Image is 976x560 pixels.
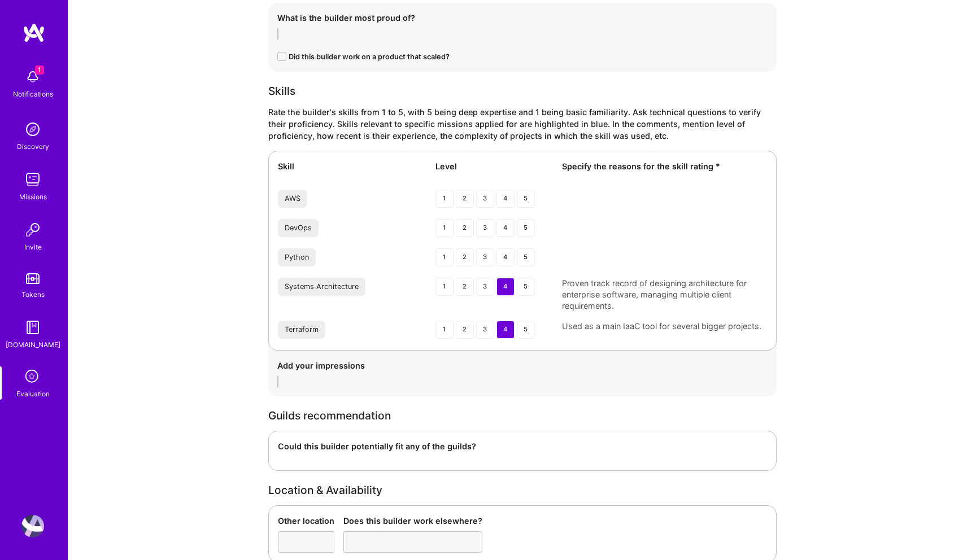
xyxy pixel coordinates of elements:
img: bell [21,65,44,88]
div: Invite [24,241,42,253]
div: 1 [435,190,454,208]
div: 2 [456,190,474,208]
div: [DOMAIN_NAME] [6,339,60,351]
div: AWS [285,194,300,203]
div: 3 [476,278,494,296]
div: 2 [456,278,474,296]
div: 4 [496,278,515,296]
div: Add your impressions [277,360,768,371]
img: tokens [26,273,40,284]
div: Terraform [285,325,319,334]
div: Level [435,160,548,172]
a: User Avatar [19,515,47,537]
i: icon SelectionTeam [22,366,43,388]
img: logo [23,23,45,43]
div: Did this builder work on a product that scaled? [289,51,450,63]
textarea: Used as a main IaaC tool for several bigger projects. [562,321,767,332]
div: 1 [435,321,454,339]
div: 1 [435,219,454,237]
div: 4 [496,321,515,339]
div: Discovery [17,141,49,152]
div: 1 [435,248,454,266]
div: 4 [496,248,515,266]
div: 3 [476,190,494,208]
div: Systems Architecture [285,282,359,291]
div: Missions [19,191,47,203]
img: discovery [21,118,44,141]
div: 2 [456,248,474,266]
div: Rate the builder's skills from 1 to 5, with 5 being deep expertise and 1 being basic familiarity.... [268,106,777,142]
div: Notifications [13,88,53,100]
img: teamwork [21,168,44,191]
div: 5 [517,278,535,296]
div: 4 [496,190,515,208]
div: Specify the reasons for the skill rating * [562,160,767,172]
div: Python [285,253,309,262]
div: 1 [435,278,454,296]
div: 3 [476,248,494,266]
div: What is the builder most proud of? [277,12,768,24]
div: 5 [517,321,535,339]
div: 5 [517,219,535,237]
div: 5 [517,248,535,266]
div: 2 [456,219,474,237]
div: 2 [456,321,474,339]
div: Does this builder work elsewhere? [343,515,482,527]
div: Guilds recommendation [268,410,777,422]
div: Skill [278,160,422,172]
span: 1 [35,65,44,75]
textarea: Proven track record of designing architecture for enterprise software, managing multiple client r... [562,278,767,312]
img: guide book [21,316,44,339]
div: 4 [496,219,515,237]
div: 5 [517,190,535,208]
div: Evaluation [16,388,50,400]
div: DevOps [285,224,312,233]
div: Could this builder potentially fit any of the guilds? [278,440,435,452]
div: Other location [278,515,334,527]
div: Location & Availability [268,484,777,496]
div: 3 [476,219,494,237]
div: Skills [268,85,777,97]
div: Tokens [21,288,45,300]
div: 3 [476,321,494,339]
img: Invite [21,218,44,241]
img: User Avatar [21,515,44,537]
